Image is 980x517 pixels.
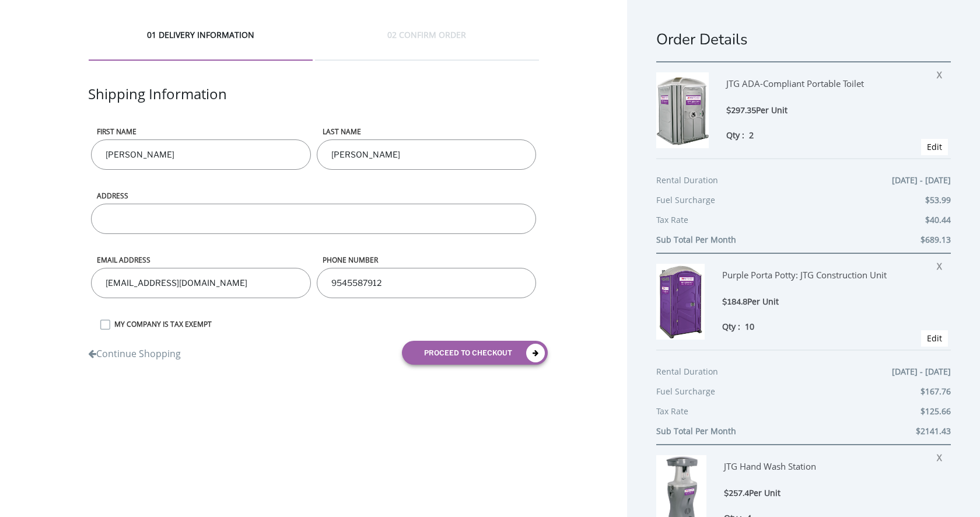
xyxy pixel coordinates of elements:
[925,193,951,207] span: $53.99
[88,84,539,127] div: Shipping Information
[745,321,754,332] span: 10
[91,127,310,137] label: First name
[89,29,313,61] div: 01 DELIVERY INFORMATION
[756,104,787,116] span: Per Unit
[937,65,948,81] span: X
[726,72,921,104] div: JTG ADA-Compliant Portable Toilet
[88,341,181,361] a: Continue Shopping
[927,141,942,152] a: Edit
[722,295,916,309] div: $184.8
[656,234,736,245] b: Sub Total Per Month
[656,193,951,213] div: Fuel Surcharge
[656,385,951,404] div: Fuel Surcharge
[921,234,951,245] b: $689.13
[892,173,951,187] span: [DATE] - [DATE]
[656,404,951,424] div: Tax Rate
[724,487,918,500] div: $257.4
[317,255,536,265] label: phone number
[91,255,310,265] label: Email address
[937,448,948,463] span: X
[749,130,754,141] span: 2
[927,333,942,344] a: Edit
[921,404,951,418] span: $125.66
[726,104,921,117] div: $297.35
[656,29,951,50] h1: Order Details
[937,257,948,272] span: X
[656,425,736,436] b: Sub Total Per Month
[747,296,779,307] span: Per Unit
[892,365,951,379] span: [DATE] - [DATE]
[916,425,951,436] b: $2141.43
[921,385,951,399] span: $167.76
[108,319,539,329] label: MY COMPANY IS TAX EXEMPT
[315,29,539,61] div: 02 CONFIRM ORDER
[317,127,536,137] label: LAST NAME
[722,264,916,295] div: Purple Porta Potty: JTG Construction Unit
[925,213,951,227] span: $40.44
[724,455,918,487] div: JTG Hand Wash Station
[722,320,916,333] div: Qty :
[402,341,548,365] button: proceed to checkout
[656,365,951,385] div: Rental Duration
[656,173,951,193] div: Rental Duration
[749,487,780,498] span: Per Unit
[933,470,980,517] button: Live Chat
[726,129,921,141] div: Qty :
[656,213,951,233] div: Tax Rate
